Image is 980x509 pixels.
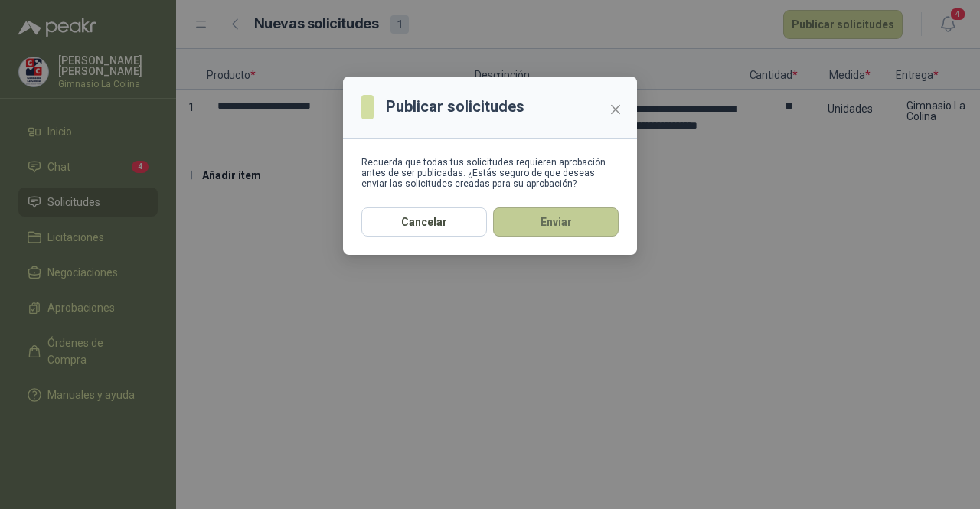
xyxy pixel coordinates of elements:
span: close [609,103,622,116]
div: Recuerda que todas tus solicitudes requieren aprobación antes de ser publicadas. ¿Estás seguro de... [361,157,619,189]
button: Enviar [493,207,619,237]
button: Cancelar [361,207,487,237]
button: Close [603,97,628,122]
h3: Publicar solicitudes [386,95,524,119]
